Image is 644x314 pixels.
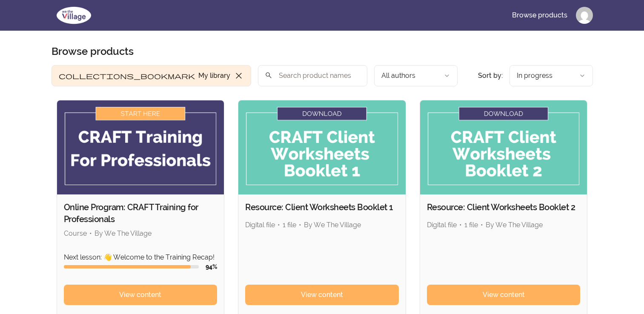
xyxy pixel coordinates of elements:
[64,265,199,268] div: Course progress
[258,65,367,86] input: Search product names
[238,100,406,194] img: Product image for Resource: Client Worksheets Booklet 1
[486,221,543,229] span: By We The Village
[265,69,272,81] span: search
[64,229,87,237] span: Course
[301,290,343,300] span: View content
[283,221,296,229] span: 1 file
[478,71,503,80] span: Sort by:
[299,221,301,229] span: •
[52,5,96,26] img: We The Village logo
[483,290,525,300] span: View content
[52,65,251,86] button: Filter by My library
[505,5,574,26] a: Browse products
[64,201,218,225] h2: Online Program: CRAFT Training for Professionals
[64,252,218,263] p: Next lesson: 👋 Welcome to the Training Recap!
[119,290,161,300] span: View content
[59,71,195,81] span: collections_bookmark
[245,285,399,305] a: View content
[245,221,275,229] span: Digital file
[304,221,361,229] span: By We The Village
[505,5,593,26] nav: Main
[459,221,462,229] span: •
[234,71,244,81] span: close
[576,7,593,24] img: Profile image for Amy Steele
[481,221,483,229] span: •
[427,285,581,305] a: View content
[52,45,134,58] h2: Browse products
[64,285,218,305] a: View content
[374,65,458,86] button: Filter by author
[94,229,152,237] span: By We The Village
[427,201,581,213] h2: Resource: Client Worksheets Booklet 2
[420,100,587,194] img: Product image for Resource: Client Worksheets Booklet 2
[427,221,457,229] span: Digital file
[57,100,224,194] img: Product image for Online Program: CRAFT Training for Professionals
[464,221,478,229] span: 1 file
[245,201,399,213] h2: Resource: Client Worksheets Booklet 1
[278,221,280,229] span: •
[206,263,217,270] span: 94 %
[89,229,92,237] span: •
[509,65,593,86] button: Product sort options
